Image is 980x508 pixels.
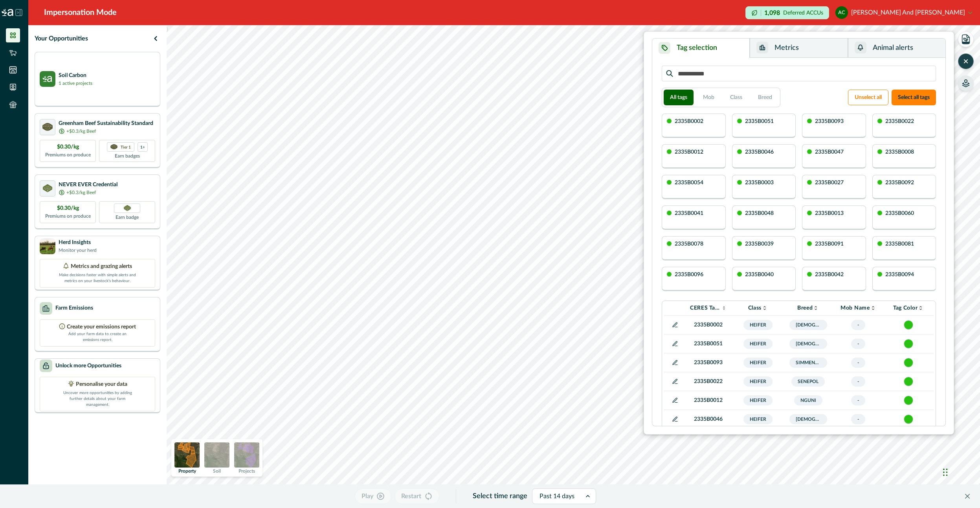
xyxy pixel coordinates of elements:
p: Soil Carbon [59,72,92,80]
p: Premiums on produce [45,151,91,158]
span: - [851,358,865,368]
p: 2335B0002 [675,119,703,124]
p: 2335B0040 [745,272,774,277]
p: Property [178,469,196,473]
p: Breed [797,305,813,311]
p: 2335B0027 [815,180,844,185]
p: 2335B0091 [815,241,844,247]
p: Greenham Beef Sustainability Standard [59,119,153,128]
p: 2335B0093 [690,359,727,367]
img: certification logo [110,144,117,150]
span: - [851,395,865,405]
button: Metrics [750,39,848,58]
iframe: Chat Widget [941,453,980,490]
p: 2335B0060 [885,211,914,216]
button: Unselect all [848,90,888,105]
p: Deferred ACCUs [783,10,823,16]
button: Tag selection [652,39,750,58]
p: 2335B0002 [690,321,727,329]
span: Heifer [743,395,773,405]
p: 1,098 [764,10,780,16]
div: more credentials avaialble [138,142,148,152]
p: 2335B0051 [745,119,774,124]
p: Soil [213,469,221,473]
p: Create your emissions report [67,323,136,331]
p: Your Opportunities [35,34,88,43]
p: 2335B0078 [675,241,703,247]
p: +$0.3/kg Beef [66,189,96,196]
p: Class [748,305,762,311]
span: Heifer [743,339,773,349]
p: 2335B0054 [675,180,703,185]
p: 2335B0039 [745,241,774,247]
p: 2335B0046 [690,415,727,424]
span: Heifer [743,358,773,368]
img: soil preview [204,442,229,468]
p: 2335B0046 [745,149,774,155]
p: Uncover more opportunities by adding further details about your farm management. [58,389,137,408]
p: Earn badges [115,152,140,160]
p: Add your farm data to create an emissions report. [68,331,127,343]
span: - [851,320,865,330]
span: Senepol [791,376,825,387]
p: 2335B0092 [885,180,914,185]
p: +$0.3/kg Beef [66,128,96,135]
div: Drag [943,460,948,484]
button: Class [724,90,749,105]
p: 2335B0094 [885,272,914,277]
span: [DEMOGRAPHIC_DATA] [789,339,827,349]
span: [DEMOGRAPHIC_DATA] [789,414,827,424]
p: 1 active projects [59,80,92,87]
span: Nguni [794,395,822,405]
img: certification logo [43,184,53,192]
button: Restart [395,488,439,504]
img: property preview [174,442,200,468]
button: Adam and Jacynta Coffey[PERSON_NAME] and [PERSON_NAME] [835,3,972,22]
button: All tags [664,90,694,105]
p: 2335B0048 [745,211,774,216]
p: Unlock more Opportunities [55,362,121,370]
span: - [851,339,865,349]
p: Mob Name [841,305,870,311]
p: Farm Emissions [55,304,93,312]
button: Animal alerts [848,39,945,58]
img: certification logo [42,123,53,131]
p: Herd Insights [59,238,97,247]
p: Premiums on produce [45,213,91,220]
p: 2335B0081 [885,241,914,247]
p: Metrics and grazing alerts [71,262,132,271]
p: 2335B0041 [675,211,703,216]
button: Breed [752,90,778,105]
img: Greenham NEVER EVER certification badge [124,205,131,211]
span: - [851,414,865,424]
span: Heifer [743,376,773,387]
p: 2335B0003 [745,180,774,185]
p: 2335B0051 [690,340,727,348]
p: Make decisions faster with simple alerts and metrics on your livestock’s behaviour. [58,271,137,284]
p: Tier 1 [121,144,131,149]
p: Projects [239,469,255,473]
p: Personalise your data [76,380,127,389]
p: Select time range [473,491,527,502]
span: - [851,376,865,387]
button: Close [961,490,974,502]
p: CERES Tag VID [690,305,721,311]
img: projects preview [234,442,259,468]
p: 2335B0013 [815,211,844,216]
button: Play [355,488,391,504]
p: 2335B0042 [815,272,844,277]
p: 2335B0022 [690,378,727,386]
p: 2335B0022 [885,119,914,124]
p: 2335B0012 [675,149,703,155]
p: Play [362,491,373,501]
p: 1+ [140,144,145,149]
img: Logo [2,9,13,16]
p: Monitor your herd [59,247,97,254]
p: $0.30/kg [57,204,79,213]
p: 2335B0008 [885,149,914,155]
span: Simmental [789,358,827,368]
span: [DEMOGRAPHIC_DATA] [789,320,827,330]
p: 2335B0012 [690,396,727,405]
p: 2335B0096 [675,272,703,277]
